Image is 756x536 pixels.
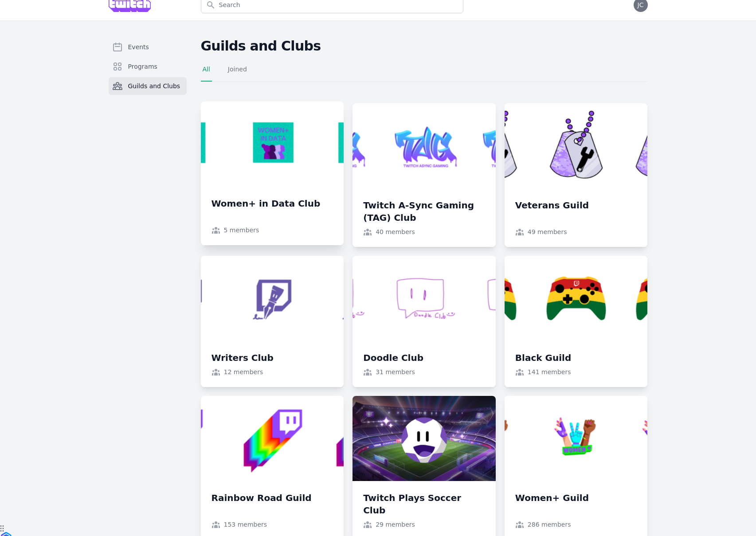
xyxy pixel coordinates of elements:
a: All [201,65,212,82]
a: Programs [109,58,187,75]
span: Events [128,43,149,51]
a: Joined [226,65,249,82]
a: Events [109,38,187,56]
span: Guilds and Clubs [128,82,180,90]
span: Programs [128,62,157,71]
a: Guilds and Clubs [109,77,187,95]
span: JC [638,2,644,8]
h2: Guilds and Clubs [201,38,648,54]
nav: Sidebar [109,38,187,109]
